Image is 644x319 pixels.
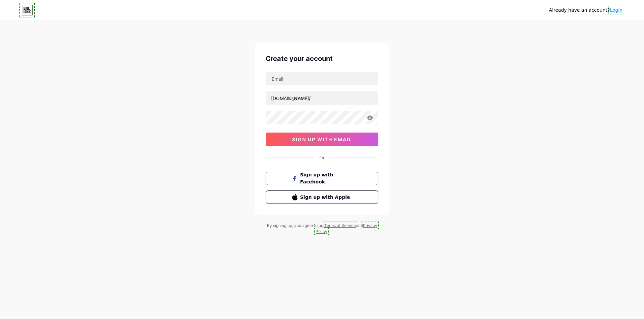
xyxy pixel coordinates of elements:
a: Login [610,7,623,13]
div: Create your account [266,54,378,64]
button: Sign up with Apple [266,190,378,204]
span: sign up with email [292,137,352,142]
button: sign up with email [266,133,378,146]
div: [DOMAIN_NAME]/ [271,95,311,102]
input: Email [266,72,378,85]
button: Sign up with Facebook [266,172,378,185]
div: By signing up, you agree to our and . [265,223,379,235]
div: Already have an account? [549,7,623,14]
a: Privacy Policy [316,223,377,234]
div: Or [319,154,325,161]
input: username [266,91,378,105]
a: Terms of Service [324,223,356,228]
span: Sign up with Facebook [300,171,352,185]
span: Sign up with Apple [300,194,352,201]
